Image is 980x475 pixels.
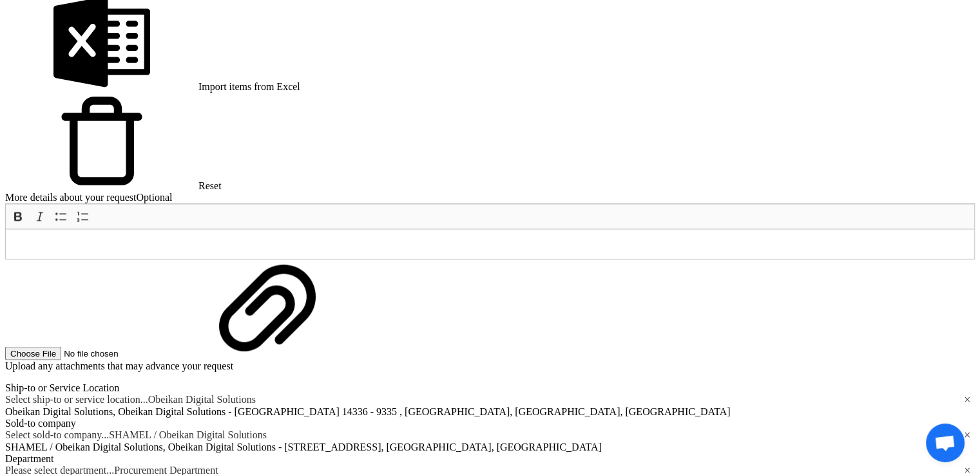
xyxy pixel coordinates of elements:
label: Sold-to company [5,417,76,428]
span: Obeikan Digital Solutions - [GEOGRAPHIC_DATA] 14336 - 9335 , [GEOGRAPHIC_DATA], [118,405,512,416]
span: [GEOGRAPHIC_DATA], [GEOGRAPHIC_DATA] [515,405,730,416]
label: Department [5,452,54,463]
a: Open chat [926,424,965,462]
div: Reset [5,93,975,192]
label: More details about your request [5,192,173,203]
span: Optional [137,192,173,203]
div: Rich Text Editor, main [5,228,975,260]
label: Ship-to or Service Location [5,382,119,393]
span: Clear all [964,393,975,405]
div: Upload any attachments that may advance your request [5,360,975,371]
span: Obeikan Digital Solutions - [STREET_ADDRESS], [168,441,384,452]
span: × [964,429,970,440]
span: Clear all [964,429,975,441]
span: [GEOGRAPHIC_DATA], [GEOGRAPHIC_DATA] [386,441,601,452]
span: SHAMEL / Obeikan Digital Solutions, [5,441,166,452]
span: × [964,393,970,405]
input: Upload any attachments that may advance your request [5,346,168,360]
span: Obeikan Digital Solutions, [5,405,115,416]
